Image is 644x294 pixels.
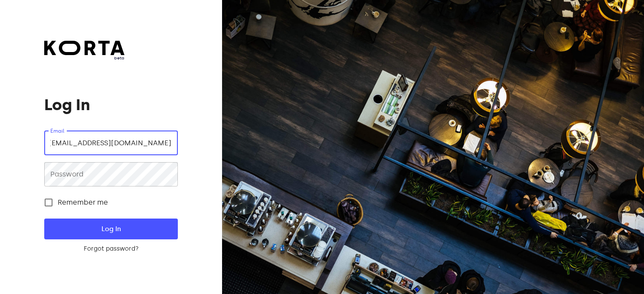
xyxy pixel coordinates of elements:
[44,245,177,253] a: Forgot password?
[44,41,124,61] a: beta
[58,223,163,235] span: Log In
[58,197,108,208] span: Remember me
[44,41,124,55] img: Korta
[44,55,124,61] span: beta
[44,96,177,114] h1: Log In
[44,219,177,239] button: Log In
